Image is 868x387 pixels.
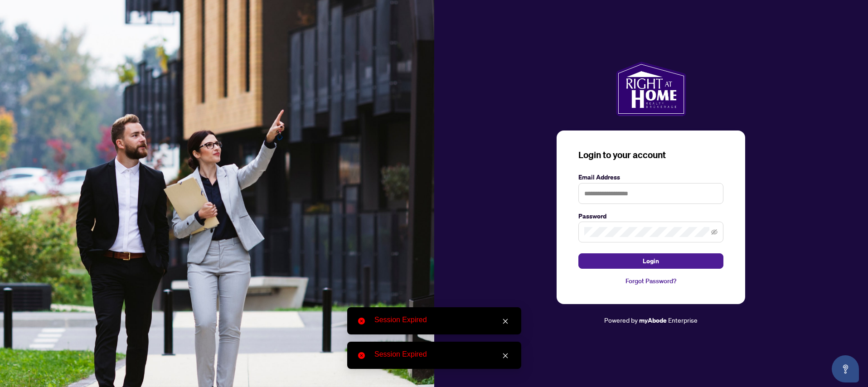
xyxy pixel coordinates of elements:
a: myAbode [639,315,667,325]
label: Password [578,211,723,221]
span: eye-invisible [711,229,718,235]
span: Login [643,254,659,268]
a: Close [500,316,510,326]
span: close-circle [358,352,365,359]
a: Close [500,351,510,361]
button: Login [578,253,723,269]
span: Powered by [604,316,638,324]
span: close-circle [358,318,365,324]
span: close [502,318,509,324]
div: Session Expired [374,349,510,360]
span: Enterprise [668,316,698,324]
span: close [502,353,509,359]
div: Session Expired [374,314,510,325]
h3: Login to your account [578,149,723,161]
img: ma-logo [616,62,686,116]
a: Forgot Password? [578,276,723,286]
button: Open asap [832,355,859,382]
label: Email Address [578,172,723,182]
